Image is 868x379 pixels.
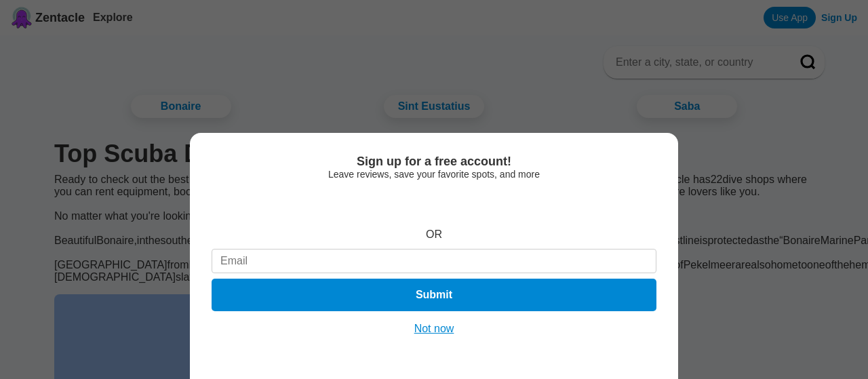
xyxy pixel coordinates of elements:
[212,169,656,180] div: Leave reviews, save your favorite spots, and more
[212,155,656,169] div: Sign up for a free account!
[410,322,458,336] button: Not now
[426,228,442,241] div: OR
[212,249,656,273] input: Email
[212,279,656,311] button: Submit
